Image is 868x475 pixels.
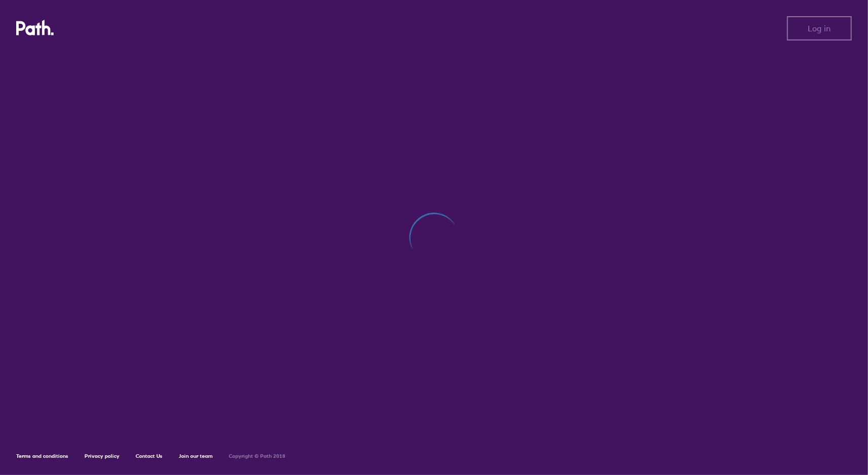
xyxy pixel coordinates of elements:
a: Contact Us [136,453,162,459]
button: Log in [787,16,852,40]
a: Join our team [179,453,213,459]
a: Terms and conditions [16,453,68,459]
h6: Copyright © Path 2018 [229,453,285,459]
a: Privacy policy [85,453,119,459]
span: Log in [808,24,831,33]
